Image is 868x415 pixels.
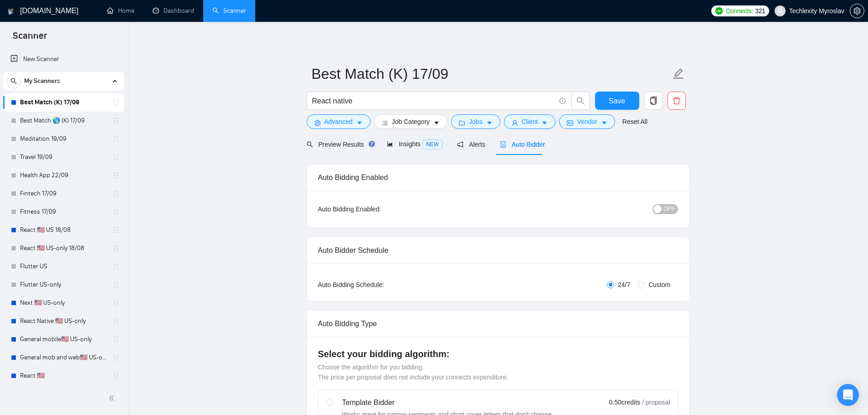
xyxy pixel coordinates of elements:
a: React 🇺🇸 US 18/08 [20,221,107,239]
button: search [571,92,590,110]
div: Auto Bidding Schedule: [318,280,438,290]
span: holder [112,99,119,106]
span: 24/7 [614,280,634,290]
span: caret-down [486,119,493,126]
a: Meditation 19/09 [20,130,107,148]
a: Next 🇺🇸 US-only [20,294,107,312]
a: homeHome [107,7,134,15]
span: bars [382,119,388,126]
span: double-left [108,394,118,403]
span: setting [314,119,321,126]
span: search [7,78,21,84]
span: holder [112,318,119,325]
a: Fintech 17/09 [20,184,107,203]
span: holder [112,117,119,124]
span: Save [609,95,625,107]
img: upwork-logo.png [715,7,723,15]
a: Best Match 🌎 (K) 17/09 [20,112,107,130]
h4: Select your bidding algorithm: [318,348,678,360]
span: edit [673,68,684,80]
img: logo [8,4,14,19]
button: search [6,74,21,88]
button: delete [668,92,686,110]
span: 0.50 credits [609,397,640,407]
span: holder [112,299,119,307]
button: settingAdvancedcaret-down [307,114,370,129]
span: Custom [645,280,674,290]
span: user [777,8,783,14]
span: Vendor [577,117,597,127]
span: info-circle [560,98,565,104]
span: holder [112,208,119,215]
span: holder [112,135,119,143]
span: caret-down [356,119,363,126]
a: searchScanner [212,7,246,15]
button: userClientcaret-down [504,114,556,129]
span: caret-down [433,119,440,126]
div: Tooltip anchor [368,140,376,148]
a: Flutter US-only [20,276,107,294]
span: Preview Results [307,141,372,148]
a: Reset All [622,117,647,127]
button: idcardVendorcaret-down [559,114,615,129]
a: React Native 🇺🇸 US-only [20,312,107,330]
span: holder [112,226,119,234]
span: holder [112,263,119,270]
span: idcard [567,119,573,126]
span: Choose the algorithm for you bidding. The price per proposal does not include your connects expen... [318,364,508,381]
span: search [307,141,313,148]
span: notification [457,141,463,148]
span: robot [500,141,506,148]
span: caret-down [601,119,607,126]
div: Auto Bidding Enabled: [318,204,438,214]
span: search [572,97,589,105]
span: caret-down [541,119,548,126]
span: NEW [422,139,442,149]
span: area-chart [387,141,393,147]
a: General mob and web🇺🇸 US-only - to be done [20,348,107,367]
button: Save [595,92,639,110]
span: delete [668,97,685,105]
span: My Scanners [24,72,60,90]
span: Job Category [392,117,430,127]
span: 321 [755,6,765,16]
a: Travel 19/09 [20,148,107,166]
div: Auto Bidding Type [318,311,678,337]
span: user [512,119,518,126]
span: Auto Bidder [500,141,545,148]
span: holder [112,354,119,361]
a: dashboardDashboard [153,7,194,15]
span: OFF [664,204,675,214]
span: holder [112,154,119,161]
div: Auto Bidding Enabled [318,164,678,190]
a: Flutter US [20,257,107,276]
button: barsJob Categorycaret-down [374,114,447,129]
span: holder [112,245,119,252]
input: Scanner name... [312,62,671,85]
span: folder [459,119,465,126]
span: Connects: [726,6,753,16]
div: Auto Bidder Schedule [318,237,678,263]
li: New Scanner [3,50,124,68]
span: holder [112,336,119,343]
span: Jobs [469,117,483,127]
button: copy [644,92,663,110]
span: Client [522,117,538,127]
span: Scanner [5,29,54,48]
span: / proposal [642,398,670,407]
div: Template Bidder [342,397,554,408]
span: holder [112,172,119,179]
a: React 🇺🇸 US-only 18/08 [20,239,107,257]
span: Alerts [457,141,485,148]
span: Insights [387,140,442,148]
a: Fitness 17/09 [20,203,107,221]
a: New Scanner [10,50,117,68]
button: folderJobscaret-down [451,114,500,129]
button: setting [850,4,864,18]
span: holder [112,190,119,197]
a: setting [850,7,864,15]
a: Health App 22/09 [20,166,107,184]
input: Search Freelance Jobs... [312,95,555,107]
span: holder [112,281,119,288]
